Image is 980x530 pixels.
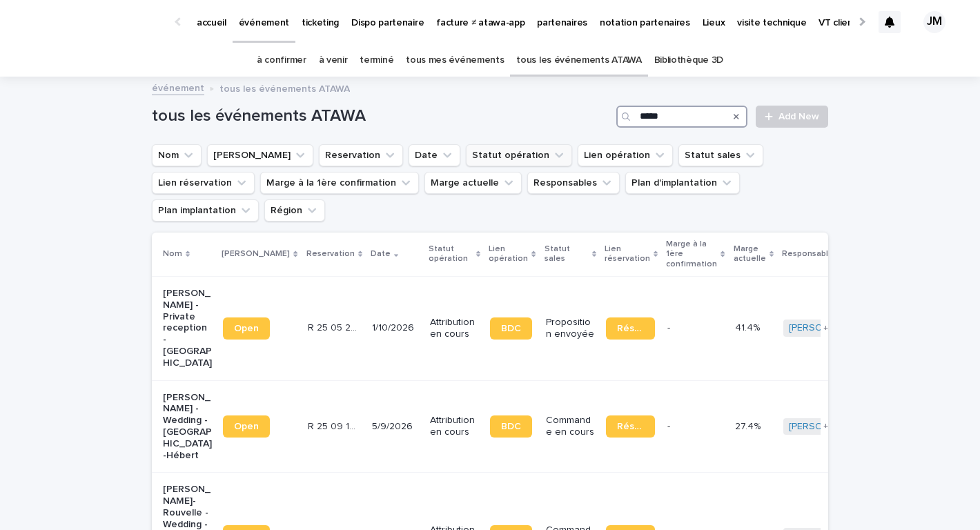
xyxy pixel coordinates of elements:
p: 41.4% [735,320,763,334]
p: Lien opération [489,242,528,267]
p: 5/9/2026 [372,421,419,433]
p: - [667,418,673,433]
a: tous mes événements [406,44,504,77]
p: [PERSON_NAME] [222,246,290,262]
a: événement [152,79,204,95]
span: + 1 [823,422,831,431]
a: BDC [490,415,532,438]
p: tous les événements ATAWA [219,80,350,95]
input: Search [616,106,747,128]
button: Marge à la 1ère confirmation [260,172,419,194]
span: Réservation [617,422,644,431]
button: Date [409,144,460,166]
p: Date [371,246,391,262]
p: R 25 09 147 [308,418,360,433]
span: BDC [501,324,521,333]
button: Reservation [319,144,403,166]
span: Open [234,324,259,333]
div: JM [923,11,945,33]
button: Lien Stacker [207,144,313,166]
a: Add New [756,106,828,128]
a: Open [223,415,270,438]
a: à confirmer [257,44,306,77]
a: Bibliothèque 3D [654,44,723,77]
p: [PERSON_NAME] - Wedding - [GEOGRAPHIC_DATA]-Hébert [163,392,212,462]
button: Région [264,199,325,222]
button: Lien opération [578,144,673,166]
p: Attribution en cours [430,317,479,340]
button: Marge actuelle [424,172,522,194]
a: BDC [490,317,532,340]
p: 27.4% [735,418,763,433]
a: terminé [360,44,393,77]
p: Commande en cours [546,415,595,438]
img: Ls34BcGeRexTGTNfXpUC [28,8,161,36]
button: Plan implantation [152,199,259,222]
span: BDC [501,422,521,431]
p: Marge à la 1ère confirmation [666,237,717,272]
p: 1/10/2026 [372,322,419,334]
h1: tous les événements ATAWA [152,106,611,126]
p: Statut opération [429,242,473,267]
a: Réservation [606,415,655,438]
button: Statut opération [466,144,572,166]
p: Nom [163,246,182,262]
p: - [667,320,673,334]
span: Add New [778,112,819,121]
span: + 1 [823,324,831,333]
p: Statut sales [545,242,589,267]
button: Plan d'implantation [625,172,740,194]
p: R 25 05 263 [308,320,360,334]
p: Lien réservation [605,242,650,267]
button: Responsables [527,172,620,194]
p: Attribution en cours [430,415,479,438]
a: [PERSON_NAME] [789,322,864,334]
button: Statut sales [678,144,763,166]
a: Réservation [606,317,655,340]
a: [PERSON_NAME] [789,421,864,433]
button: Nom [152,144,202,166]
a: à venir [319,44,348,77]
span: Réservation [617,324,644,333]
p: Marge actuelle [734,242,766,267]
span: Open [234,422,259,431]
a: Open [223,317,270,340]
p: Proposition envoyée [546,317,595,340]
p: Responsables [782,246,838,262]
a: tous les événements ATAWA [516,44,641,77]
p: [PERSON_NAME] - Private reception - [GEOGRAPHIC_DATA] [163,288,212,369]
p: Reservation [306,246,355,262]
button: Lien réservation [152,172,255,194]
